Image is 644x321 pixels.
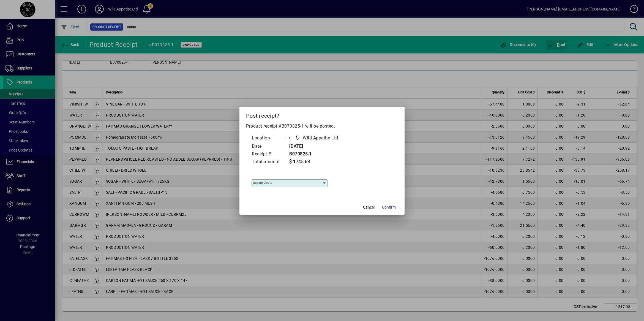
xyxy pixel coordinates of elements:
p: Product receipt #B070825-1 will be posted. [246,123,398,130]
span: Wild Appetite Ltd [294,134,340,142]
td: Receipt # [252,150,285,158]
td: [DATE] [285,143,349,150]
span: Cancel [363,204,375,210]
h2: Post receipt? [239,107,405,123]
button: Confirm [380,203,398,212]
span: Wild Appetite Ltd [303,135,338,141]
td: Date [252,143,285,150]
td: Location [252,134,285,143]
td: $-1745.68 [285,158,349,166]
td: B070825-1 [285,150,349,158]
button: Cancel [360,203,378,212]
td: Total amount [252,158,285,166]
span: Confirm [382,204,396,210]
mat-label: Update costs [253,181,272,185]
